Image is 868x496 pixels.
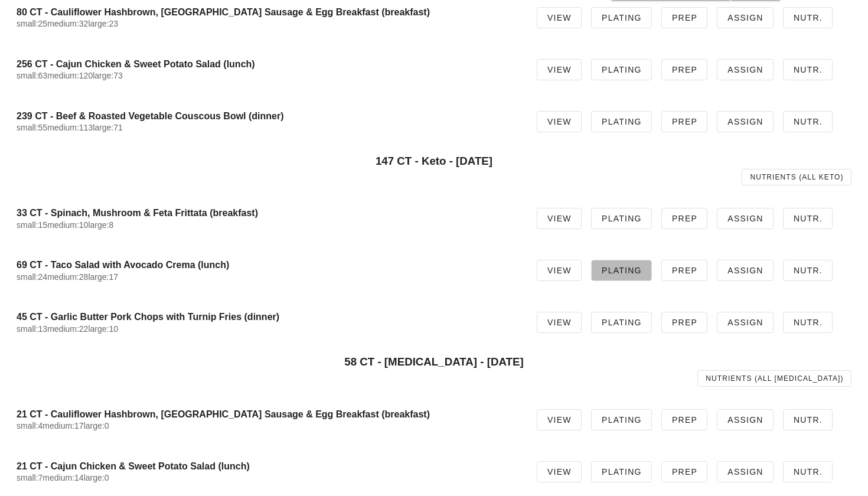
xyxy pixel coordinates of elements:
h4: 21 CT - Cauliflower Hashbrown, [GEOGRAPHIC_DATA] Sausage & Egg Breakfast (breakfast) [17,409,518,420]
span: small:63 [17,71,47,80]
a: Nutr. [783,409,833,430]
span: Assign [727,117,763,126]
span: Plating [601,214,642,223]
a: Nutr. [783,208,833,229]
h4: 69 CT - Taco Salad with Avocado Crema (lunch) [17,259,518,270]
a: View [537,111,582,132]
a: Plating [591,409,652,430]
span: medium:10 [47,220,88,230]
a: Prep [661,59,707,80]
span: Assign [727,266,763,275]
a: Prep [661,461,707,482]
span: Nutr. [793,214,823,223]
a: Nutr. [783,59,833,80]
span: Nutrients (all Keto) [749,173,843,181]
a: View [537,7,582,28]
span: Nutr. [793,117,823,126]
span: small:25 [17,19,47,28]
a: Assign [717,461,774,482]
span: View [547,65,572,74]
span: large:71 [93,123,123,132]
a: Assign [717,59,774,80]
span: medium:28 [47,272,88,282]
span: Nutr. [793,415,823,425]
a: Plating [591,260,652,281]
a: View [537,260,582,281]
span: View [547,214,572,223]
span: large:8 [88,220,113,230]
span: View [547,266,572,275]
h4: 239 CT - Beef & Roasted Vegetable Couscous Bowl (dinner) [17,110,518,122]
a: Plating [591,461,652,482]
span: Assign [727,214,763,223]
a: Assign [717,111,774,132]
a: Plating [591,59,652,80]
a: View [537,208,582,229]
span: Plating [601,266,642,275]
span: large:0 [84,473,109,482]
span: Nutr. [793,467,823,477]
span: medium:17 [43,421,83,430]
span: Prep [671,467,697,477]
span: Plating [601,13,642,22]
span: Prep [671,117,697,126]
span: large:17 [88,272,118,282]
span: large:0 [84,421,109,430]
a: Nutr. [783,461,833,482]
span: Prep [671,318,697,327]
h4: 45 CT - Garlic Butter Pork Chops with Turnip Fries (dinner) [17,311,518,322]
span: Nutr. [793,266,823,275]
span: large:23 [88,19,118,28]
span: small:7 [17,473,43,482]
a: Prep [661,7,707,28]
span: View [547,318,572,327]
a: Assign [717,260,774,281]
a: Prep [661,111,707,132]
span: Prep [671,65,697,74]
h3: 147 CT - Keto - [DATE] [17,155,851,168]
h4: 256 CT - Cajun Chicken & Sweet Potato Salad (lunch) [17,58,518,70]
span: Plating [601,415,642,425]
span: Prep [671,214,697,223]
a: Nutr. [783,260,833,281]
a: View [537,312,582,333]
a: Nutr. [783,7,833,28]
span: small:15 [17,220,47,230]
a: Prep [661,409,707,430]
span: medium:120 [47,71,93,80]
a: Nutrients (all Keto) [742,169,851,185]
span: Nutr. [793,65,823,74]
a: Assign [717,409,774,430]
span: medium:113 [47,123,93,132]
span: Assign [727,65,763,74]
span: small:4 [17,421,43,430]
a: View [537,461,582,482]
span: Prep [671,415,697,425]
a: Assign [717,312,774,333]
span: small:24 [17,272,47,282]
a: Plating [591,312,652,333]
span: small:13 [17,324,47,334]
span: Plating [601,318,642,327]
a: Plating [591,111,652,132]
h4: 33 CT - Spinach, Mushroom & Feta Frittata (breakfast) [17,207,518,218]
a: Assign [717,208,774,229]
h4: 21 CT - Cajun Chicken & Sweet Potato Salad (lunch) [17,461,518,472]
a: View [537,409,582,430]
span: medium:14 [43,473,83,482]
span: small:55 [17,123,47,132]
span: Nutr. [793,318,823,327]
a: Prep [661,208,707,229]
span: Nutr. [793,13,823,22]
span: Assign [727,13,763,22]
a: View [537,59,582,80]
span: View [547,117,572,126]
span: Plating [601,65,642,74]
span: Prep [671,266,697,275]
span: View [547,467,572,477]
a: Nutr. [783,312,833,333]
a: Prep [661,312,707,333]
a: Plating [591,7,652,28]
span: View [547,415,572,425]
span: Assign [727,318,763,327]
